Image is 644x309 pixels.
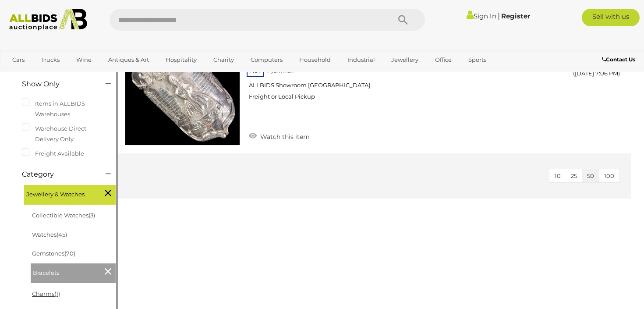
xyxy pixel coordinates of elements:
[54,290,60,297] span: (1)
[208,53,240,67] a: Charity
[582,9,640,26] a: Sell with us
[32,250,75,257] a: Gemstones(70)
[498,11,500,21] span: |
[35,53,65,67] a: Trucks
[32,231,67,238] a: Watches(45)
[103,53,155,67] a: Antiques & Art
[386,53,424,67] a: Jewellery
[22,80,92,88] h4: Show Only
[57,231,67,238] span: (45)
[467,12,496,20] a: Sign In
[88,212,95,219] span: (3)
[429,53,457,67] a: Office
[7,53,30,67] a: Cars
[160,53,202,67] a: Hospitality
[33,266,99,278] span: Bracelets
[258,133,310,141] span: Watch this item
[566,169,582,183] button: 25
[587,172,594,179] span: 50
[602,55,637,64] a: Contact Us
[549,169,566,183] button: 10
[247,129,312,142] a: Watch this item
[26,187,92,199] span: Jewellery & Watches
[501,12,530,20] a: Register
[253,31,539,107] a: Vintage Sterling Silver Bracelet with Engraved Scene, Weight 205gm 54879-5 ACT Fyshwick ALLBIDS S...
[64,250,75,257] span: (70)
[552,31,622,82] a: $305 NinaB 4d left ([DATE] 7:06 PM)
[245,53,288,67] a: Computers
[582,169,599,183] button: 50
[22,99,109,119] label: Items in ALLBIDS Warehouses
[571,172,577,179] span: 25
[5,9,92,31] img: Allbids.com.au
[7,67,80,82] a: [GEOGRAPHIC_DATA]
[602,56,635,63] b: Contact Us
[22,170,92,178] h4: Category
[463,53,492,67] a: Sports
[381,9,425,31] button: Search
[342,53,381,67] a: Industrial
[22,149,84,159] label: Freight Available
[32,290,60,297] a: Charms(1)
[294,53,336,67] a: Household
[604,172,614,179] span: 100
[71,53,97,67] a: Wine
[599,169,619,183] button: 100
[32,212,95,219] a: Collectible Watches(3)
[22,124,109,144] label: Warehouse Direct - Delivery Only
[555,172,561,179] span: 10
